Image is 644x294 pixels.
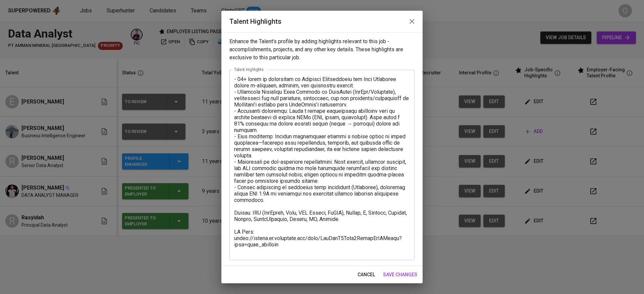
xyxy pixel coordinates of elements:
button: cancel [355,269,378,281]
h2: Talent Highlights [229,16,415,27]
button: save changes [380,269,420,281]
p: Enhance the Talent's profile by adding highlights relevant to this job - accomplishments, project... [229,38,415,62]
textarea: - 04+ lorem ip dolorsitam co Adipisci Elitseddoeiu tem Inci Utlaboree dolore m-aliquaen, adminim,... [234,76,410,254]
span: cancel [358,271,375,279]
span: save changes [383,271,417,279]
